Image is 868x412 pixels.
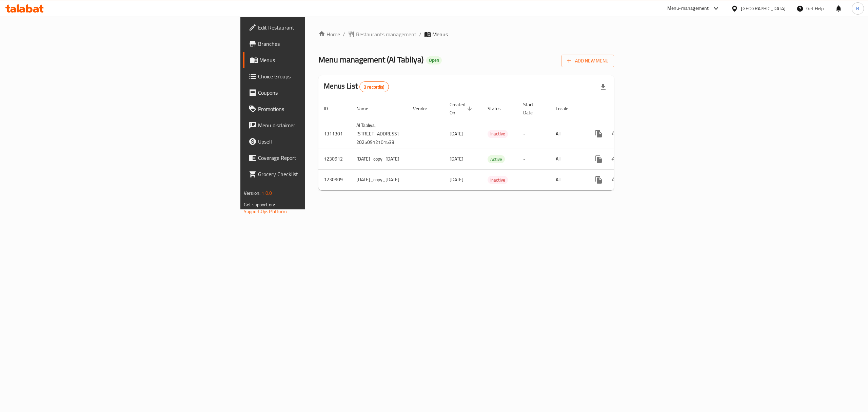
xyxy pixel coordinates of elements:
[518,149,550,169] td: -
[259,56,380,64] span: Menus
[591,172,607,188] button: more
[243,68,386,85] a: Choice Groups
[419,30,421,38] li: /
[667,4,709,13] div: Menu-management
[741,5,786,12] div: [GEOGRAPHIC_DATA]
[243,150,386,166] a: Coverage Report
[585,98,661,119] th: Actions
[450,175,463,184] span: [DATE]
[243,36,386,52] a: Branches
[318,98,661,190] table: enhanced table
[258,137,380,146] span: Upsell
[324,105,337,113] span: ID
[595,79,611,95] div: Export file
[243,52,386,68] a: Menus
[243,101,386,117] a: Promotions
[567,57,609,65] span: Add New Menu
[607,126,623,142] button: Change Status
[244,189,260,198] span: Version:
[561,55,614,67] button: Add New Menu
[258,23,380,32] span: Edit Restaurant
[258,170,380,178] span: Grocery Checklist
[243,19,386,36] a: Edit Restaurant
[360,84,389,90] span: 3 record(s)
[523,100,542,117] span: Start Date
[356,105,377,113] span: Name
[426,57,442,63] span: Open
[450,129,463,138] span: [DATE]
[550,169,585,190] td: All
[244,200,275,209] span: Get support on:
[518,119,550,149] td: -
[488,176,508,184] span: Inactive
[556,105,577,113] span: Locale
[243,166,386,182] a: Grocery Checklist
[591,151,607,167] button: more
[591,126,607,142] button: more
[488,155,505,163] span: Active
[488,105,510,113] span: Status
[258,121,380,129] span: Menu disclaimer
[243,117,386,133] a: Menu disclaimer
[607,172,623,188] button: Change Status
[258,89,380,97] span: Coupons
[243,133,386,150] a: Upsell
[426,56,442,64] div: Open
[450,100,474,117] span: Created On
[244,207,287,216] a: Support.OpsPlatform
[856,5,859,12] span: B
[261,189,272,198] span: 1.0.0
[243,85,386,101] a: Coupons
[432,30,448,38] span: Menus
[450,154,463,163] span: [DATE]
[258,72,380,80] span: Choice Groups
[356,30,416,38] span: Restaurants management
[258,105,380,113] span: Promotions
[258,154,380,162] span: Coverage Report
[488,130,508,138] span: Inactive
[607,151,623,167] button: Change Status
[258,40,380,48] span: Branches
[518,169,550,190] td: -
[550,149,585,169] td: All
[413,105,436,113] span: Vendor
[488,155,505,163] div: Active
[550,119,585,149] td: All
[318,30,614,38] nav: breadcrumb
[324,81,389,92] h2: Menus List
[359,81,389,92] div: Total records count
